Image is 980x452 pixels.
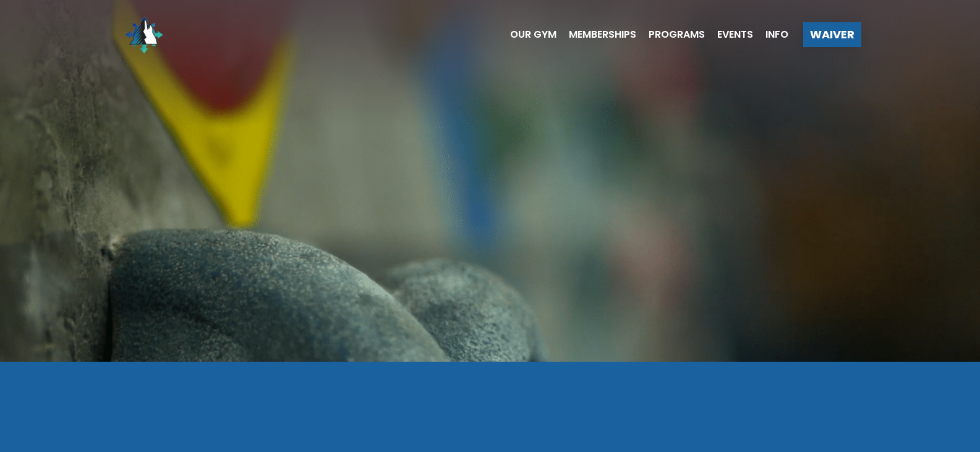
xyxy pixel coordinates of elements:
[510,30,556,40] span: Our Gym
[556,30,636,40] a: Memberships
[803,22,861,47] a: Waiver
[498,30,556,40] a: Our Gym
[765,30,788,40] span: Info
[636,30,705,40] a: Programs
[717,30,753,40] span: Events
[119,207,861,279] h1: Looking to climb?
[810,29,854,40] span: Waiver
[705,30,753,40] a: Events
[753,30,788,40] a: Info
[649,30,705,40] span: Programs
[119,10,169,59] img: North Wall Logo
[569,30,636,40] span: Memberships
